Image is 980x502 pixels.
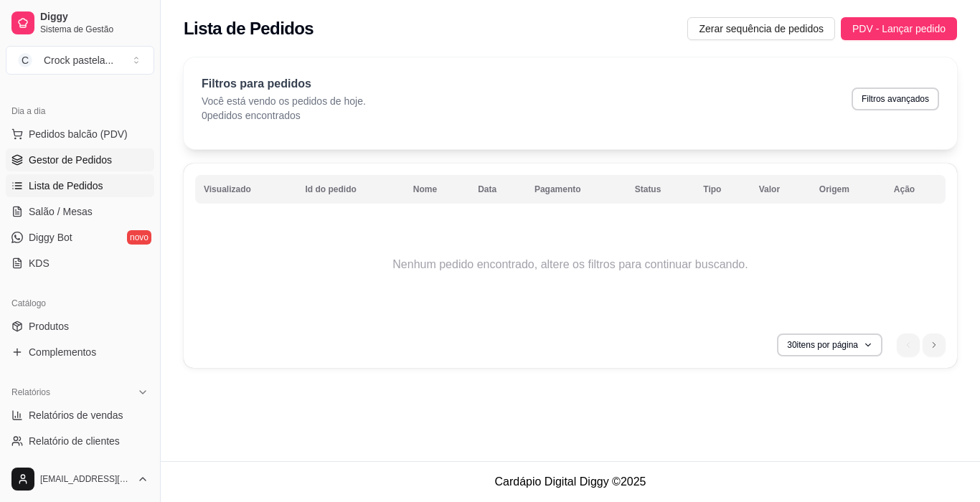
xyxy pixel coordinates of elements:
[29,345,96,359] span: Complementos
[195,175,297,204] th: Visualizado
[161,461,980,502] footer: Cardápio Digital Diggy © 2025
[44,53,113,67] div: Crock pastela ...
[297,175,405,204] th: Id do pedido
[11,387,50,398] span: Relatórios
[40,24,149,35] span: Sistema de Gestão
[699,21,824,37] span: Zerar sequência de pedidos
[890,326,953,364] nav: pagination navigation
[469,175,526,204] th: Data
[852,21,946,37] span: PDV - Lançar pedido
[40,11,149,24] span: Diggy
[6,148,154,171] a: Gestor de Pedidos
[852,87,939,110] button: Filtros avançados
[6,123,154,146] button: Pedidos balcão (PDV)
[923,333,946,356] li: next page button
[6,430,154,453] a: Relatório de clientes
[6,100,154,123] div: Dia a dia
[195,207,946,322] td: Nenhum pedido encontrado, altere os filtros para continuar buscando.
[29,256,50,270] span: KDS
[6,252,154,275] a: KDS
[29,319,69,333] span: Produtos
[750,175,811,204] th: Valor
[6,315,154,338] a: Produtos
[526,175,626,204] th: Pagamento
[6,46,154,75] button: Select a team
[29,434,120,448] span: Relatório de clientes
[6,341,154,364] a: Complementos
[6,174,154,197] a: Lista de Pedidos
[202,94,366,108] p: Você está vendo os pedidos de hoje.
[202,108,366,123] p: 0 pedidos encontrados
[29,179,103,193] span: Lista de Pedidos
[184,17,314,40] h2: Lista de Pedidos
[885,175,946,204] th: Ação
[202,75,366,93] p: Filtros para pedidos
[6,462,154,496] button: [EMAIL_ADDRESS][DOMAIN_NAME]
[405,175,469,204] th: Nome
[694,175,750,204] th: Tipo
[6,292,154,315] div: Catálogo
[18,53,32,67] span: C
[40,473,131,485] span: [EMAIL_ADDRESS][DOMAIN_NAME]
[777,333,882,356] button: 30itens por página
[29,153,112,167] span: Gestor de Pedidos
[6,200,154,223] a: Salão / Mesas
[6,6,154,40] a: DiggySistema de Gestão
[29,204,93,219] span: Salão / Mesas
[29,408,123,422] span: Relatórios de vendas
[811,175,885,204] th: Origem
[29,127,128,141] span: Pedidos balcão (PDV)
[687,17,835,40] button: Zerar sequência de pedidos
[6,226,154,249] a: Diggy Botnovo
[6,404,154,427] a: Relatórios de vendas
[29,230,72,245] span: Diggy Bot
[626,175,695,204] th: Status
[6,455,154,478] a: Relatório de mesas
[841,17,957,40] button: PDV - Lançar pedido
